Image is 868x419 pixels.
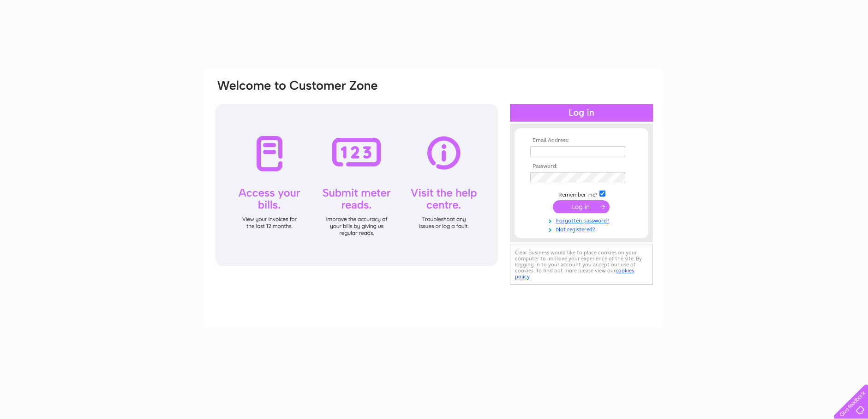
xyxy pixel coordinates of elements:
div: Clear Business would like to place cookies on your computer to improve your experience of the sit... [510,245,653,285]
a: Not registered? [530,224,635,233]
th: Password: [528,163,635,170]
a: cookies policy [515,267,634,280]
td: Remember me? [528,189,635,198]
a: Forgotten password? [530,216,635,224]
input: Submit [553,200,610,213]
th: Email Address: [528,137,635,144]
